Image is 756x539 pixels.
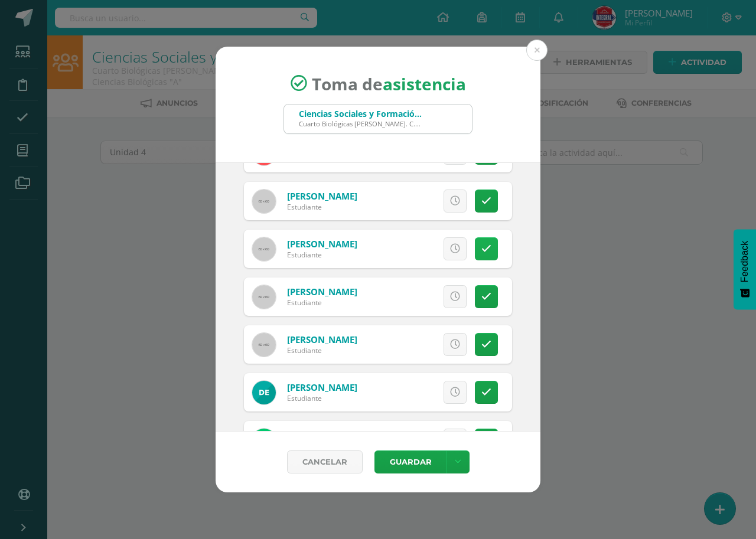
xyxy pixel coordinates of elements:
[252,429,276,452] img: e6254fd21e73fb36617f8e37007314cb.png
[287,250,357,260] div: Estudiante
[287,298,357,308] div: Estudiante
[287,429,357,441] a: [PERSON_NAME]
[739,241,750,282] span: Feedback
[252,333,276,357] img: 60x60
[312,72,466,94] span: Toma de
[287,190,357,202] a: [PERSON_NAME]
[252,190,276,213] img: 60x60
[383,72,466,94] strong: asistencia
[252,285,276,309] img: 60x60
[299,119,423,128] div: Cuarto Biológicas [PERSON_NAME]. C.C.L.L. en Ciencias Biológicas "A"
[287,202,357,212] div: Estudiante
[374,450,447,473] button: Guardar
[252,381,276,404] img: 76e975038d0ae89cf1b7f955bbd36b23.png
[284,104,472,133] input: Busca un grado o sección aquí...
[252,237,276,261] img: 60x60
[287,345,357,355] div: Estudiante
[287,393,357,403] div: Estudiante
[287,334,357,345] a: [PERSON_NAME]
[287,238,357,250] a: [PERSON_NAME]
[287,286,357,298] a: [PERSON_NAME]
[299,108,423,119] div: Ciencias Sociales y Formación Ciudadana
[734,229,756,309] button: Feedback - Mostrar encuesta
[287,381,357,393] a: [PERSON_NAME]
[526,40,548,61] button: Close (Esc)
[287,450,363,473] a: Cancelar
